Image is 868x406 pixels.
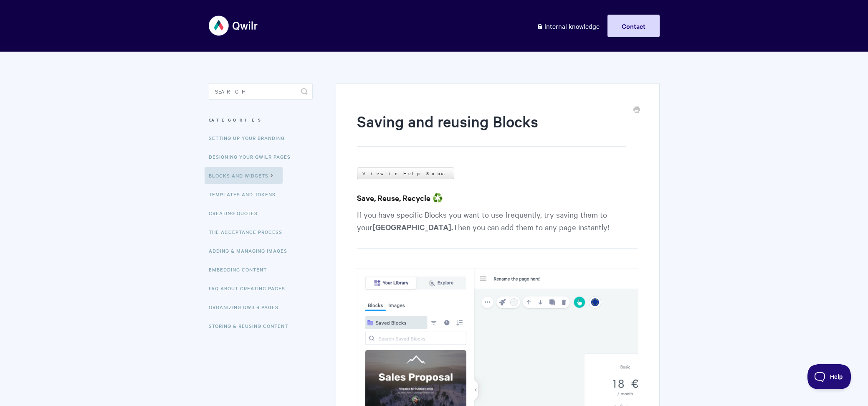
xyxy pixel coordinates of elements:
a: Adding & Managing Images [209,242,294,259]
a: Embedding Content [209,261,273,278]
img: Qwilr Help Center [209,10,258,41]
a: Blocks and Widgets [205,167,283,184]
h3: Save, Reuse, Recycle ♻️ [357,192,638,204]
h1: Saving and reusing Blocks [357,111,625,147]
a: Internal knowledge [530,15,606,37]
strong: [GEOGRAPHIC_DATA]. [372,222,453,232]
a: View in Help Scout [357,167,454,179]
a: Print this Article [633,106,640,115]
a: Templates and Tokens [209,186,282,203]
a: Creating Quotes [209,205,264,221]
p: If you have specific Blocks you want to use frequently, try saving them to your Then you can add ... [357,208,638,249]
a: Organizing Qwilr Pages [209,299,285,315]
a: Designing Your Qwilr Pages [209,148,297,165]
a: The Acceptance Process [209,223,288,240]
a: Setting up your Branding [209,129,291,146]
a: Storing & Reusing Content [209,317,294,334]
iframe: Toggle Customer Support [807,364,851,389]
h3: Categories [209,112,313,127]
input: Search [209,83,313,100]
a: Contact [607,15,660,37]
a: FAQ About Creating Pages [209,280,291,297]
